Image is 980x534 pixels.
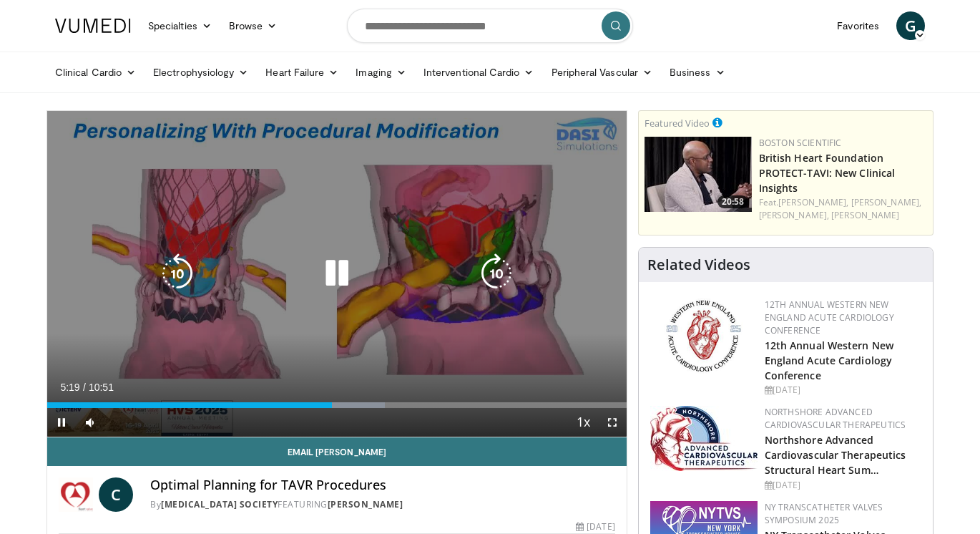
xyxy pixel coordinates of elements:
[150,477,615,493] h4: Optimal Planning for TAVR Procedures
[89,382,114,393] span: 10:51
[645,117,710,130] small: Featured Video
[83,382,86,393] span: /
[851,196,921,208] a: [PERSON_NAME],
[47,111,627,437] video-js: Video Player
[598,408,627,437] button: Fullscreen
[717,195,748,208] span: 20:58
[328,498,403,510] a: [PERSON_NAME]
[661,58,734,87] a: Business
[220,11,286,40] a: Browse
[47,402,627,408] div: Progress Bar
[347,9,633,43] input: Search topics, interventions
[139,11,220,40] a: Specialties
[150,498,615,511] div: By FEATURING
[60,382,79,393] span: 5:19
[76,408,104,437] button: Mute
[415,58,543,87] a: Interventional Cardio
[778,196,848,208] a: [PERSON_NAME],
[765,298,894,336] a: 12th Annual Western New England Acute Cardiology Conference
[759,151,896,195] a: British Heart Foundation PROTECT-TAVI: New Clinical Insights
[99,477,133,512] a: C
[765,406,906,431] a: NorthShore Advanced Cardiovascular Therapeutics
[759,209,829,221] a: [PERSON_NAME],
[650,406,758,471] img: 45d48ad7-5dc9-4e2c-badc-8ed7b7f471c1.jpg.150x105_q85_autocrop_double_scale_upscale_version-0.2.jpg
[55,19,131,33] img: VuMedi Logo
[831,209,899,221] a: [PERSON_NAME]
[576,520,614,533] div: [DATE]
[347,58,415,87] a: Imaging
[759,196,927,222] div: Feat.
[144,58,257,87] a: Electrophysiology
[765,433,906,477] a: Northshore Advanced Cardiovascular Therapeutics Structural Heart Sum…
[47,437,627,466] a: Email [PERSON_NAME]
[647,256,750,273] h4: Related Videos
[759,137,842,149] a: Boston Scientific
[664,298,743,374] img: 0954f259-7907-4053-a817-32a96463ecc8.png.150x105_q85_autocrop_double_scale_upscale_version-0.2.png
[161,498,278,510] a: [MEDICAL_DATA] Society
[645,137,752,212] a: 20:58
[828,11,888,40] a: Favorites
[257,58,347,87] a: Heart Failure
[543,58,661,87] a: Peripheral Vascular
[765,384,921,397] div: [DATE]
[765,339,893,382] a: 12th Annual Western New England Acute Cardiology Conference
[569,408,598,437] button: Playback Rate
[765,479,921,492] div: [DATE]
[765,501,883,526] a: NY Transcatheter Valves Symposium 2025
[47,408,76,437] button: Pause
[59,477,93,512] img: Heart Valve Society
[896,11,925,40] a: G
[46,58,144,87] a: Clinical Cardio
[645,137,752,212] img: 20bd0fbb-f16b-4abd-8bd0-1438f308da47.150x105_q85_crop-smart_upscale.jpg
